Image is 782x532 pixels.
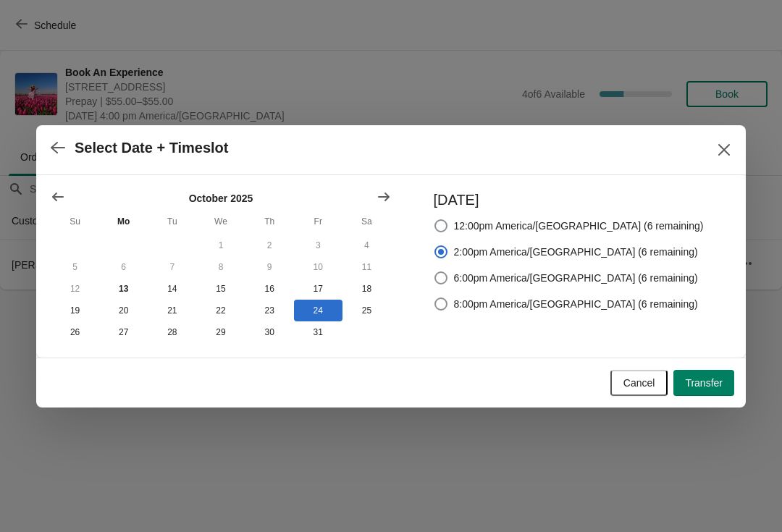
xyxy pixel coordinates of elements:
button: Thursday October 9 2025 [245,256,294,278]
button: Friday October 17 2025 [294,278,342,300]
button: Thursday October 23 2025 [245,300,294,321]
span: 8:00pm America/[GEOGRAPHIC_DATA] (6 remaining) [454,297,698,311]
button: Thursday October 30 2025 [245,321,294,343]
button: Transfer [673,370,734,396]
button: Sunday October 26 2025 [51,321,99,343]
button: Wednesday October 1 2025 [196,235,245,256]
button: Tuesday October 14 2025 [148,278,196,300]
span: Transfer [685,377,723,389]
button: Monday October 27 2025 [99,321,148,343]
button: Wednesday October 15 2025 [196,278,245,300]
button: Show previous month, September 2025 [45,184,71,210]
span: 2:00pm America/[GEOGRAPHIC_DATA] (6 remaining) [454,245,698,259]
button: Show next month, November 2025 [371,184,397,210]
th: Friday [294,208,342,235]
button: Friday October 10 2025 [294,256,342,278]
button: Thursday October 2 2025 [245,235,294,256]
button: Sunday October 19 2025 [51,300,99,321]
th: Sunday [51,208,99,235]
button: Monday October 6 2025 [99,256,148,278]
span: 12:00pm America/[GEOGRAPHIC_DATA] (6 remaining) [454,219,704,233]
button: Monday October 20 2025 [99,300,148,321]
button: Saturday October 4 2025 [342,235,391,256]
button: Tuesday October 7 2025 [148,256,196,278]
button: Thursday October 16 2025 [245,278,294,300]
button: Saturday October 11 2025 [342,256,391,278]
h2: Select Date + Timeslot [75,140,229,156]
button: Saturday October 25 2025 [342,300,391,321]
button: Sunday October 12 2025 [51,278,99,300]
button: Cancel [610,370,668,396]
button: Wednesday October 22 2025 [196,300,245,321]
h3: [DATE] [434,190,704,210]
th: Saturday [342,208,391,235]
button: Tuesday October 28 2025 [148,321,196,343]
button: Tuesday October 21 2025 [148,300,196,321]
button: Friday October 31 2025 [294,321,342,343]
button: Saturday October 18 2025 [342,278,391,300]
button: Today Monday October 13 2025 [99,278,148,300]
button: Close [711,137,737,163]
th: Thursday [245,208,294,235]
button: Friday October 24 2025 [294,300,342,321]
th: Monday [99,208,148,235]
button: Friday October 3 2025 [294,235,342,256]
span: 6:00pm America/[GEOGRAPHIC_DATA] (6 remaining) [454,271,698,285]
button: Wednesday October 29 2025 [196,321,245,343]
th: Tuesday [148,208,196,235]
button: Sunday October 5 2025 [51,256,99,278]
th: Wednesday [196,208,245,235]
span: Cancel [623,377,655,389]
button: Wednesday October 8 2025 [196,256,245,278]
